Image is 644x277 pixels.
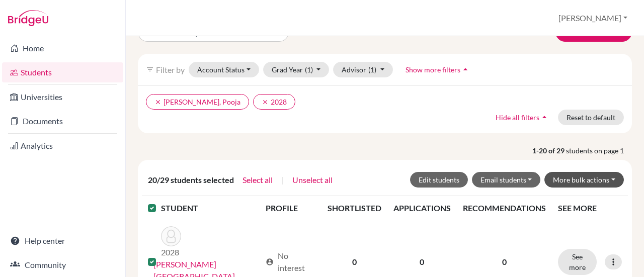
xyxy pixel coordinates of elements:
[539,112,549,122] i: arrow_drop_up
[472,172,541,188] button: Email students
[154,99,162,106] i: clear
[463,256,546,268] p: 0
[2,231,123,251] a: Help center
[321,196,387,220] th: SHORTLISTED
[262,99,269,106] i: clear
[156,65,185,74] span: Filter by
[566,145,632,156] span: students on page 1
[460,64,470,74] i: arrow_drop_up
[2,62,123,82] a: Students
[457,196,552,220] th: RECOMMENDATIONS
[305,65,313,74] span: (1)
[161,246,181,258] p: 2028
[2,38,123,58] a: Home
[496,113,539,122] span: Hide all filters
[189,62,259,77] button: Account Status
[2,87,123,107] a: Universities
[146,94,249,110] button: clear[PERSON_NAME], Pooja
[8,10,48,26] img: Bridge-U
[333,62,393,77] button: Advisor(1)
[558,110,624,125] button: Reset to default
[253,94,295,110] button: clear2028
[397,62,479,77] button: Show more filtersarrow_drop_up
[552,196,628,220] th: SEE MORE
[146,65,154,73] i: filter_list
[266,250,315,274] div: No interest
[554,9,632,28] button: [PERSON_NAME]
[148,174,234,186] span: 20/29 students selected
[487,110,558,125] button: Hide all filtersarrow_drop_up
[558,249,597,275] button: See more
[532,145,566,156] strong: 1-20 of 29
[2,136,123,156] a: Analytics
[2,111,123,131] a: Documents
[266,258,274,266] span: account_circle
[410,172,468,188] button: Edit students
[2,255,123,275] a: Community
[406,65,460,74] span: Show more filters
[260,196,321,220] th: PROFILE
[368,65,376,74] span: (1)
[263,62,330,77] button: Grad Year(1)
[161,226,181,246] img: Badhan, Manvik
[242,173,273,187] button: Select all
[544,172,624,188] button: More bulk actions
[387,196,457,220] th: APPLICATIONS
[281,174,284,186] span: |
[161,196,259,220] th: STUDENT
[292,173,333,187] button: Unselect all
